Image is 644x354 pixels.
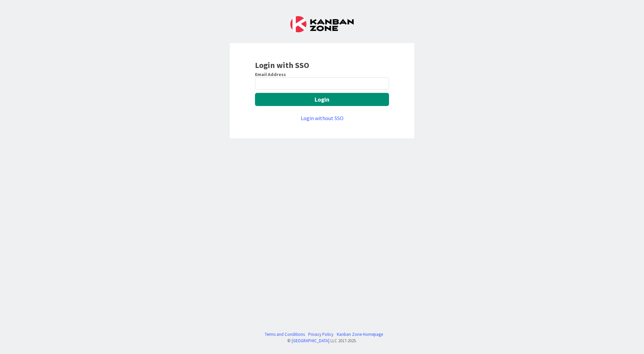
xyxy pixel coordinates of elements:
img: Kanban Zone [290,16,354,32]
a: Kanban Zone Homepage [337,331,383,338]
button: Login [255,93,389,106]
div: © LLC 2017- 2025 . [261,338,383,344]
a: Terms and Conditions [265,331,305,338]
b: Login with SSO [255,60,309,70]
a: [GEOGRAPHIC_DATA] [292,338,329,343]
a: Login without SSO [301,115,344,121]
label: Email Address [255,71,286,77]
a: Privacy Policy [308,331,333,338]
